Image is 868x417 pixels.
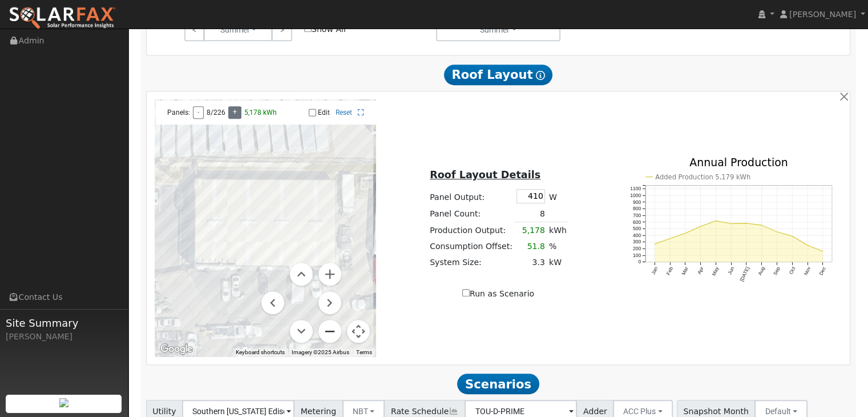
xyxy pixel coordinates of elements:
[806,244,808,246] circle: onclick=""
[428,238,515,254] td: Consumption Offset:
[638,259,641,265] text: 0
[547,187,568,206] td: W
[462,289,470,296] input: Run as Scenario
[633,226,641,232] text: 500
[633,219,641,225] text: 600
[514,206,547,222] td: 8
[665,266,674,276] text: Feb
[59,398,68,407] img: retrieve
[633,239,641,245] text: 300
[430,169,540,181] u: Roof Layout Details
[700,226,701,227] circle: onclick=""
[428,187,515,206] td: Panel Output:
[696,266,705,275] text: Apr
[444,65,553,85] span: Roof Layout
[290,320,313,343] button: Move down
[244,109,277,117] span: 5,178 kWh
[726,266,735,276] text: Jun
[318,320,341,343] button: Zoom out
[547,254,568,270] td: kW
[428,254,515,270] td: System Size:
[757,266,766,276] text: Aug
[789,10,856,19] span: [PERSON_NAME]
[158,342,195,356] img: Google
[158,342,195,356] a: Open this area in Google Maps (opens a new window)
[304,23,346,35] label: Show All
[356,349,372,355] a: Terms (opens in new tab)
[167,109,190,117] span: Panels:
[653,243,655,245] circle: onclick=""
[428,222,515,239] td: Production Output:
[710,266,720,277] text: May
[745,222,747,224] circle: onclick=""
[207,109,225,117] span: 8/226
[630,193,641,198] text: 1000
[457,374,539,394] span: Scenarios
[803,266,812,276] text: Nov
[347,320,370,343] button: Map camera controls
[6,331,122,343] div: [PERSON_NAME]
[715,220,717,222] circle: onclick=""
[514,222,547,239] td: 5,178
[358,109,364,117] a: Full Screen
[514,254,547,270] td: 3.3
[761,224,762,226] circle: onclick=""
[547,238,568,254] td: %
[633,206,641,212] text: 800
[292,349,349,355] span: Imagery ©2025 Airbus
[6,315,122,331] span: Site Summary
[272,18,292,41] a: >
[738,266,750,283] text: [DATE]
[633,252,641,258] text: 100
[318,109,330,117] label: Edit
[193,106,204,119] button: -
[776,231,778,233] circle: onclick=""
[792,235,793,237] circle: onclick=""
[684,232,686,234] circle: onclick=""
[633,199,641,205] text: 900
[228,106,241,119] button: +
[318,263,341,286] button: Zoom in
[630,186,641,192] text: 1100
[536,71,545,80] i: Show Help
[772,266,781,276] text: Sep
[436,18,561,41] button: Summer
[730,223,732,224] circle: onclick=""
[261,291,284,314] button: Move left
[9,6,116,30] img: SolarFax
[633,232,641,238] text: 400
[689,156,788,169] text: Annual Production
[655,173,750,181] text: Added Production 5,179 kWh
[650,266,659,276] text: Jan
[318,291,341,314] button: Move right
[822,251,823,252] circle: onclick=""
[547,222,568,239] td: kWh
[633,246,641,252] text: 200
[818,266,827,276] text: Dec
[290,263,313,286] button: Move up
[204,18,272,41] button: Summer
[680,266,689,276] text: Mar
[669,238,671,239] circle: onclick=""
[336,109,352,117] a: Reset
[514,238,547,254] td: 51.8
[184,18,204,41] a: <
[236,348,285,356] button: Keyboard shortcuts
[633,212,641,218] text: 700
[788,266,797,275] text: Oct
[462,288,534,300] label: Run as Scenario
[428,206,515,222] td: Panel Count:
